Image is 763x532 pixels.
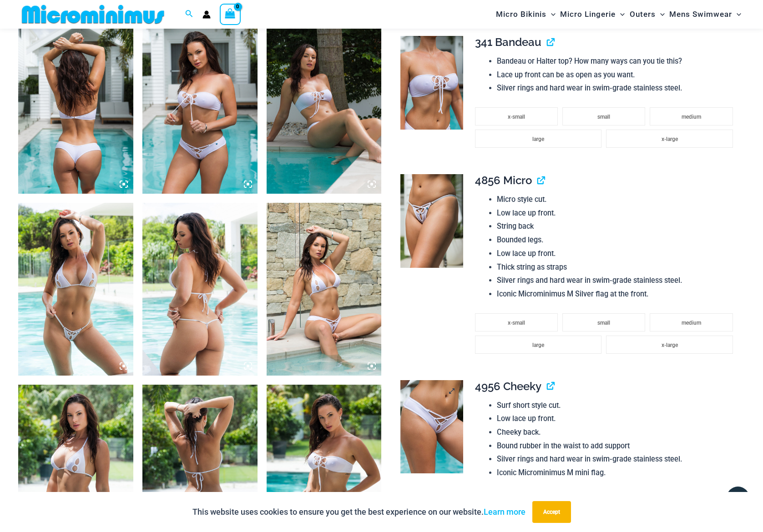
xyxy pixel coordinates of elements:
li: large [475,130,602,148]
li: Low lace up front. [497,247,737,261]
li: Bound rubber in the waist to add support [497,439,737,453]
a: Account icon link [202,10,211,19]
li: String back [497,220,737,233]
li: Silver rings and hard wear in swim-grade stainless steel. [497,81,737,95]
li: Iconic Microminimus M Silver flag at the front. [497,287,737,301]
li: Silver rings and hard wear in swim-grade stainless steel. [497,452,737,466]
img: Breakwater White 341 Top 4956 Shorts [267,21,382,194]
a: OutersMenu ToggleMenu Toggle [627,3,667,26]
span: 341 Bandeau [475,35,541,49]
li: large [475,336,602,354]
li: medium [650,313,733,331]
li: medium [650,107,733,125]
li: Bounded legs. [497,233,737,247]
span: x-large [662,342,678,348]
li: small [562,313,645,331]
span: Outers [630,3,656,26]
li: Lace up front can be as open as you want. [497,68,737,82]
li: Low lace up front. [497,206,737,220]
a: Micro LingerieMenu ToggleMenu Toggle [558,3,627,26]
li: Thick string as straps [497,261,737,274]
li: x-large [606,130,733,148]
a: Search icon link [185,9,193,20]
li: x-large [606,336,733,354]
li: x-small [475,313,558,331]
img: Breakwater White 4856 Micro Bottom [400,174,463,268]
img: Breakwater White 341 Top [400,36,463,130]
li: Iconic Microminimus M mini flag. [497,466,737,480]
span: large [532,136,544,142]
span: Mens Swimwear [669,3,732,26]
span: large [532,342,544,348]
span: 4956 Cheeky [475,380,541,393]
span: small [597,320,610,326]
li: Silver rings and hard wear in swim-grade stainless steel. [497,274,737,287]
img: Breakwater White 341 Top 4956 Shorts [142,21,258,194]
nav: Site Navigation [492,1,745,27]
span: Menu Toggle [546,3,556,26]
span: small [597,114,610,120]
span: Menu Toggle [732,3,741,26]
a: View Shopping Cart, empty [220,4,241,25]
li: x-small [475,107,558,125]
span: Menu Toggle [656,3,665,26]
span: x-large [662,136,678,142]
a: Mens SwimwearMenu ToggleMenu Toggle [667,3,743,26]
li: Surf short style cut. [497,399,737,412]
span: x-small [508,114,525,120]
img: MM SHOP LOGO FLAT [18,4,168,25]
img: Breakwater White 341 Top 4956 Shorts [18,21,133,194]
img: Breakwater White 3153 Top 4856 Micro Bottom [18,203,133,375]
img: Breakwater White 3153 Top 4956 Shorts [267,203,382,375]
a: Micro BikinisMenu ToggleMenu Toggle [494,3,558,26]
li: Low lace up front. [497,412,737,426]
button: Accept [532,501,571,523]
li: small [562,107,645,125]
img: Breakwater White 4956 Shorts [400,380,463,474]
span: medium [682,114,701,120]
span: x-small [508,320,525,326]
img: Breakwater White 3153 Top 4856 Micro Bottom [142,203,258,375]
span: Menu Toggle [616,3,625,26]
span: Micro Lingerie [560,3,616,26]
li: Micro style cut. [497,193,737,206]
span: medium [682,320,701,326]
p: This website uses cookies to ensure you get the best experience on our website. [192,505,526,519]
a: Learn more [484,507,526,517]
span: 4856 Micro [475,174,532,187]
span: Micro Bikinis [496,3,546,26]
li: Bandeau or Halter top? How many ways can you tie this? [497,55,737,68]
li: Cheeky back. [497,426,737,439]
